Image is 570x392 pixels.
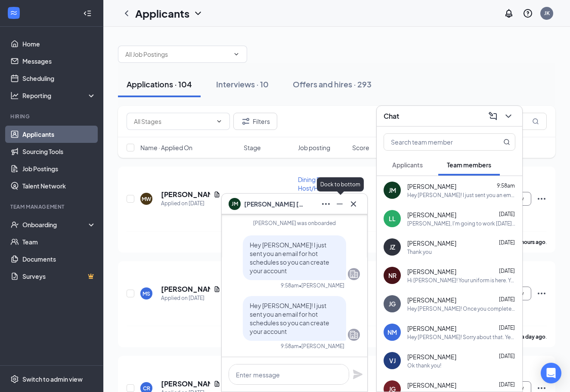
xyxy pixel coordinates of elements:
div: Applied on [DATE] [161,294,220,302]
span: [DATE] [499,268,515,274]
svg: Analysis [10,91,19,100]
a: Sourcing Tools [22,143,96,160]
button: Cross [347,197,360,211]
div: [PERSON_NAME], I'm going to work [DATE]. I checked my schedule and there's nothing there. It just... [407,220,515,227]
svg: Company [349,269,359,279]
svg: Ellipses [321,199,331,209]
span: [DATE] [499,239,515,246]
span: [PERSON_NAME] [407,296,456,304]
a: Job Postings [22,160,96,177]
a: SurveysCrown [22,268,96,285]
svg: UserCheck [10,220,19,229]
div: LL [389,214,396,223]
svg: ChevronDown [503,111,514,121]
svg: MagnifyingGlass [503,139,510,145]
a: Messages [22,52,96,70]
svg: Document [214,286,220,293]
span: 9:58am [497,182,515,189]
svg: Notifications [504,8,514,19]
h5: [PERSON_NAME] [161,379,210,389]
a: Documents [22,250,96,268]
span: Stage [244,143,261,152]
a: Applicants [22,126,96,143]
span: [DATE] [499,324,515,331]
div: Reporting [22,91,96,100]
button: Minimize [333,197,347,211]
div: Hey [PERSON_NAME]! Once you complete the onboarding documents sent to you, I can get you into hot... [407,305,515,312]
div: Onboarding [22,220,89,229]
span: [PERSON_NAME] [407,381,456,389]
div: 9:58am [281,343,299,350]
span: [DATE] [499,381,515,388]
div: JK [544,9,550,17]
span: [PERSON_NAME] [407,352,456,361]
div: Hiring [10,113,94,120]
div: MW [142,195,151,203]
span: [PERSON_NAME] [407,239,456,247]
svg: Ellipses [536,194,547,204]
b: a day ago [521,333,545,340]
div: 9:58am [281,282,299,289]
div: VJ [389,356,396,365]
span: [PERSON_NAME] [407,182,456,191]
input: Search team member [384,134,486,150]
svg: Ellipses [536,288,547,299]
a: ChevronLeft [121,8,132,19]
svg: ChevronDown [233,51,240,58]
span: Hey [PERSON_NAME]! I just sent you an email for hot schedules so you can create your account [250,241,329,275]
div: Hi [PERSON_NAME]! Your uniform is here. You can pick it up any time this afternoon [407,277,515,284]
span: [PERSON_NAME] [407,210,456,219]
h3: Chat [384,111,399,121]
div: JZ [390,243,395,251]
span: [DATE] [499,211,515,217]
span: Dining Room Host/Hostess [298,176,337,192]
svg: Document [214,191,220,198]
div: Team Management [10,203,94,210]
div: Applications · 104 [127,79,192,90]
div: NR [388,271,397,280]
svg: Company [349,330,359,340]
span: • [PERSON_NAME] [299,282,344,289]
div: JM [389,186,396,194]
input: All Job Postings [125,49,229,59]
div: Offers and hires · 293 [293,79,372,90]
a: Team [22,233,96,250]
div: Hey [PERSON_NAME]! Sorry about that. Yes, I will send you a paper check this week! [407,333,515,341]
span: Job posting [298,143,330,152]
div: Thank you [407,248,432,256]
a: Talent Network [22,177,96,194]
div: Dock to bottom [317,177,364,191]
b: 18 hours ago [514,239,545,245]
div: CR [143,385,150,392]
button: ComposeMessage [486,109,500,123]
span: Applicants [392,161,423,169]
svg: MagnifyingGlass [532,118,539,125]
div: JG [389,299,396,308]
button: Ellipses [319,197,333,211]
div: NM [387,328,397,336]
svg: QuestionInfo [523,8,533,19]
a: Home [22,35,96,52]
h1: Applicants [135,6,189,21]
input: All Stages [134,117,212,126]
svg: Collapse [83,9,92,18]
svg: Plane [353,369,363,380]
span: [DATE] [499,353,515,359]
svg: WorkstreamLogo [9,9,18,17]
span: Name · Applied On [140,143,192,152]
span: [PERSON_NAME] [PERSON_NAME] [244,199,304,209]
div: Interviews · 10 [216,79,269,90]
span: Team members [447,161,491,169]
span: [PERSON_NAME] [407,324,456,333]
span: Score [352,143,369,152]
span: [PERSON_NAME] [407,267,456,276]
span: [DATE] [499,296,515,302]
a: Scheduling [22,70,96,87]
svg: Settings [10,375,19,383]
div: Applied on [DATE] [161,199,220,208]
button: ChevronDown [502,109,515,123]
svg: Minimize [335,199,345,209]
svg: ChevronDown [216,118,223,125]
div: MS [142,290,150,297]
